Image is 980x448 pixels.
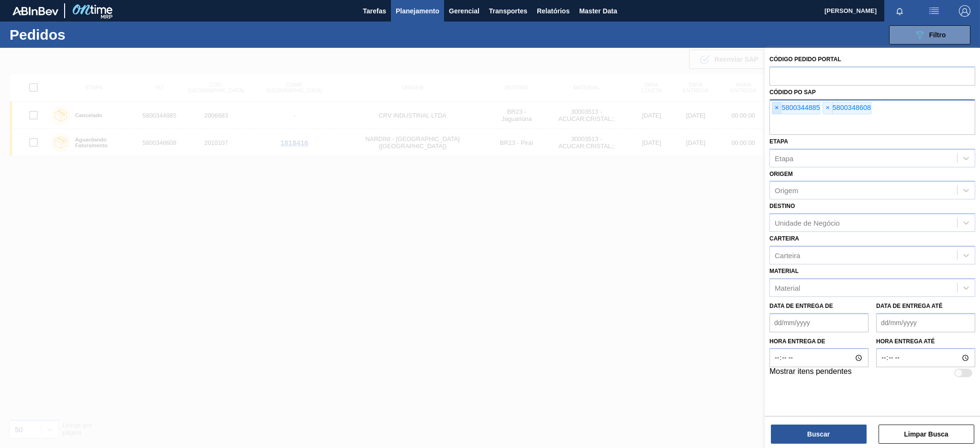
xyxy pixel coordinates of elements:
[959,5,970,17] img: Logout
[884,4,915,18] button: Notificações
[775,284,800,292] div: Material
[823,102,832,114] span: ×
[10,29,154,40] h1: Pedidos
[769,89,816,96] label: Códido PO SAP
[772,102,781,114] span: ×
[769,303,833,309] label: Data de Entrega de
[769,235,799,242] label: Carteira
[775,219,840,227] div: Unidade de Negócio
[769,56,841,63] label: Código Pedido Portal
[775,251,800,259] div: Carteira
[449,5,479,17] span: Gerencial
[928,5,940,17] img: userActions
[775,154,793,162] div: Etapa
[772,102,820,114] div: 5800344885
[363,5,386,17] span: Tarefas
[396,5,439,17] span: Planejamento
[537,5,569,17] span: Relatórios
[876,335,975,349] label: Hora entrega até
[579,5,617,17] span: Master Data
[12,7,58,15] img: TNhmsLtSVTkK8tSr43FrP2fwEKptu5GPRR3wAAAABJRU5ErkJggg==
[769,313,869,332] input: dd/mm/yyyy
[929,31,946,39] span: Filtro
[823,102,871,114] div: 5800348608
[489,5,527,17] span: Transportes
[769,138,788,145] label: Etapa
[769,367,852,379] label: Mostrar itens pendentes
[889,25,970,44] button: Filtro
[769,203,795,209] label: Destino
[769,171,793,177] label: Origem
[769,268,799,274] label: Material
[876,303,943,309] label: Data de Entrega até
[775,186,798,195] div: Origem
[769,335,869,349] label: Hora entrega de
[876,313,975,332] input: dd/mm/yyyy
